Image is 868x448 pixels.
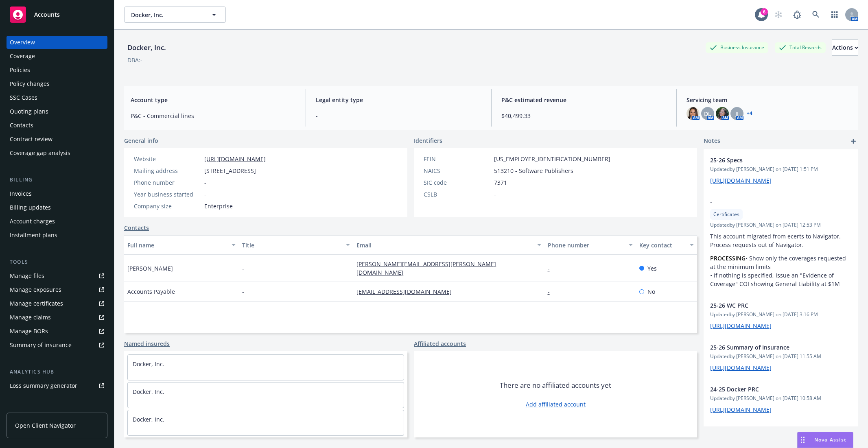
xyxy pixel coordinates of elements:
span: Updated by [PERSON_NAME] on [DATE] 10:58 AM [710,395,852,402]
a: Manage certificates [7,297,107,310]
span: Identifiers [414,136,442,145]
a: Named insureds [124,339,170,348]
a: Coverage gap analysis [7,146,107,160]
span: 7371 [494,178,507,187]
span: Enterprise [204,202,233,210]
a: Policy changes [7,77,107,90]
span: Nova Assist [814,436,846,443]
a: Contract review [7,133,107,146]
a: [URL][DOMAIN_NAME] [710,364,772,372]
a: Docker, Inc. [133,388,164,396]
span: Certificates [713,211,739,218]
span: - [204,190,206,199]
a: Manage BORs [7,325,107,338]
a: Coverage [7,50,107,63]
div: Manage files [10,269,44,282]
span: Legal entity type [316,96,481,104]
div: Actions [832,40,858,55]
span: Updated by [PERSON_NAME] on [DATE] 12:53 PM [710,221,852,229]
div: Overview [10,36,35,49]
div: Account charges [10,215,55,228]
a: Docker, Inc. [133,415,164,423]
button: Actions [832,39,858,56]
a: Billing updates [7,201,107,214]
span: [US_EMPLOYER_IDENTIFICATION_NUMBER] [494,155,610,163]
span: [PERSON_NAME] [127,264,173,273]
a: Summary of insurance [7,339,107,352]
span: - [242,264,244,273]
a: Manage claims [7,311,107,324]
a: Search [808,7,824,23]
span: Notes [704,136,720,146]
div: Loss summary generator [10,379,77,392]
div: Total Rewards [775,42,826,52]
button: Phone number [544,235,636,255]
div: Manage BORs [10,325,48,338]
strong: PROCESSING [710,254,746,262]
span: 25-26 Summary of Insurance [710,343,831,352]
a: Affiliated accounts [414,339,466,348]
span: 25-26 WC PRC [710,301,831,310]
button: Email [353,235,544,255]
div: CSLB [424,190,491,199]
div: SIC code [424,178,491,187]
span: Servicing team [687,96,852,104]
a: Invoices [7,187,107,200]
a: [URL][DOMAIN_NAME] [710,406,772,413]
span: - [710,198,831,206]
div: Manage exposures [10,283,61,296]
div: Manage claims [10,311,51,324]
a: [URL][DOMAIN_NAME] [710,322,772,330]
div: Business Insurance [706,42,768,52]
div: Analytics hub [7,368,107,376]
div: Contract review [10,133,52,146]
a: Report a Bug [789,7,805,23]
span: - [494,190,496,199]
span: Updated by [PERSON_NAME] on [DATE] 11:55 AM [710,353,852,360]
span: Open Client Navigator [15,421,76,430]
div: Coverage [10,50,35,63]
span: Accounts [34,11,60,18]
a: Manage exposures [7,283,107,296]
div: Year business started [134,190,201,199]
div: Mailing address [134,166,201,175]
a: - [548,264,556,272]
div: Policy changes [10,77,50,90]
div: Summary of insurance [10,339,72,352]
div: NAICS [424,166,491,175]
span: 24-25 Docker PRC [710,385,831,393]
div: Website [134,155,201,163]
span: $40,499.33 [501,111,667,120]
a: - [548,288,556,295]
div: 24-25 Docker PRCUpdatedby [PERSON_NAME] on [DATE] 10:58 AM[URL][DOMAIN_NAME] [704,378,858,420]
a: Switch app [826,7,843,23]
span: No [647,287,655,296]
a: Docker, Inc. [133,360,164,368]
a: +4 [747,111,752,116]
div: Installment plans [10,229,57,242]
div: 25-26 WC PRCUpdatedby [PERSON_NAME] on [DATE] 3:16 PM[URL][DOMAIN_NAME] [704,295,858,337]
span: P&C estimated revenue [501,96,667,104]
span: Accounts Payable [127,287,175,296]
a: Loss summary generator [7,379,107,392]
a: SSC Cases [7,91,107,104]
div: -CertificatesUpdatedby [PERSON_NAME] on [DATE] 12:53 PMThis account migrated from ecerts to Navig... [704,191,858,295]
a: Add affiliated account [526,400,586,409]
div: SSC Cases [10,91,37,104]
a: Contacts [124,223,149,232]
a: [EMAIL_ADDRESS][DOMAIN_NAME] [356,288,458,295]
div: DBA: - [127,56,142,64]
div: Company size [134,202,201,210]
span: 25-26 Specs [710,156,831,164]
a: [PERSON_NAME][EMAIL_ADDRESS][PERSON_NAME][DOMAIN_NAME] [356,260,496,276]
span: Yes [647,264,657,273]
span: Updated by [PERSON_NAME] on [DATE] 3:16 PM [710,311,852,318]
div: Key contact [639,241,685,249]
a: Installment plans [7,229,107,242]
div: 6 [761,8,768,15]
div: Invoices [10,187,32,200]
a: Manage files [7,269,107,282]
img: photo [687,107,700,120]
span: JJ [735,109,739,118]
